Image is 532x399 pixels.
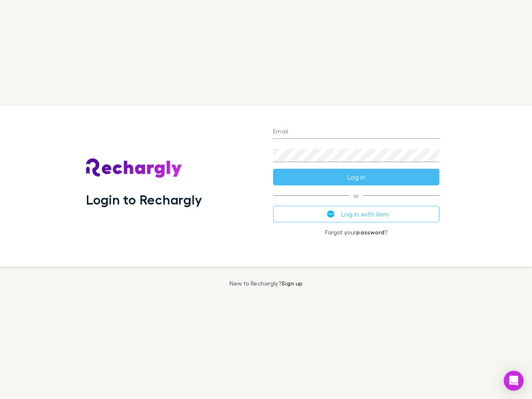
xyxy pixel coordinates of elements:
img: Xero's logo [327,210,335,218]
h1: Login to Rechargly [86,192,202,207]
a: password [356,229,384,236]
p: Forgot your ? [273,229,439,236]
button: Log in [273,169,439,185]
span: or [273,195,439,196]
button: Log in with Xero [273,206,439,222]
a: Sign up [281,280,303,287]
p: New to Rechargly? [229,280,303,287]
div: Open Intercom Messenger [504,371,524,391]
img: Rechargly's Logo [86,158,182,178]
